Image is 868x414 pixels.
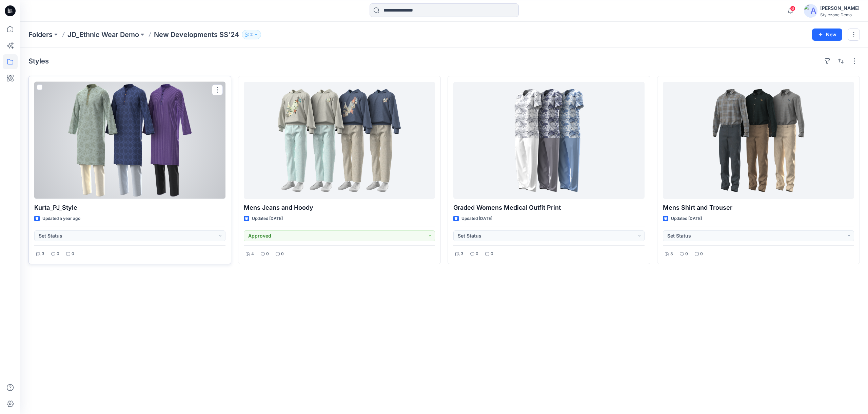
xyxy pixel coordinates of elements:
a: Folders [28,30,53,39]
span: 6 [790,6,795,11]
p: Updated [DATE] [461,215,492,222]
p: 0 [491,250,493,258]
p: 3 [670,250,673,258]
p: 0 [685,250,688,258]
div: Stylezone Demo [820,12,860,17]
p: Graded Womens Medical Outfit Print [453,203,645,212]
p: 0 [700,250,703,258]
a: Kurta_PJ_Style [34,82,225,199]
p: Updated [DATE] [671,215,702,222]
p: 2 [250,31,253,38]
p: Updated [DATE] [252,215,283,222]
p: Updated a year ago [42,215,80,222]
a: JD_Ethnic Wear Demo [67,30,139,39]
p: Kurta_PJ_Style [34,203,225,212]
p: Mens Jeans and Hoody [244,203,435,212]
a: Graded Womens Medical Outfit Print [453,82,645,199]
img: avatar [804,4,817,18]
a: Mens Shirt and Trouser [663,82,854,199]
p: Mens Shirt and Trouser [663,203,854,212]
h4: Styles [28,57,49,65]
p: 0 [281,250,284,258]
p: 3 [461,250,463,258]
p: New Developments SS'24 [154,30,239,39]
button: 2 [242,30,261,39]
p: 0 [57,250,59,258]
div: [PERSON_NAME] [820,4,860,12]
p: 0 [476,250,478,258]
a: Mens Jeans and Hoody [244,82,435,199]
button: New [812,29,842,41]
p: 3 [42,250,44,258]
p: 0 [266,250,269,258]
p: 0 [72,250,74,258]
p: 4 [251,250,254,258]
